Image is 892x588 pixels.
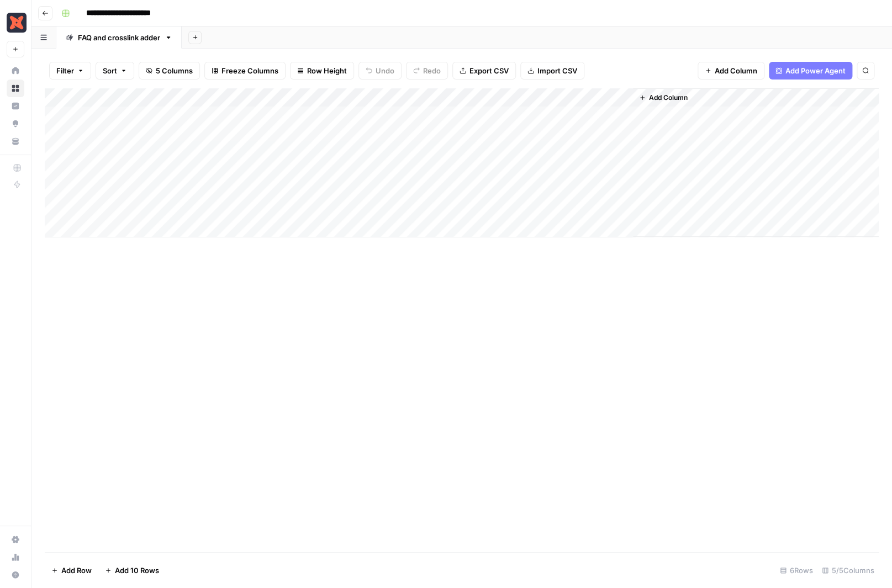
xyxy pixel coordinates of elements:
[358,62,402,80] button: Undo
[61,565,92,576] span: Add Row
[715,65,757,76] span: Add Column
[649,93,688,103] span: Add Column
[698,62,764,80] button: Add Column
[221,65,278,76] span: Freeze Columns
[115,565,159,576] span: Add 10 Rows
[452,62,516,80] button: Export CSV
[7,80,24,97] a: Browse
[204,62,286,80] button: Freeze Columns
[469,65,509,76] span: Export CSV
[785,65,846,76] span: Add Power Agent
[7,13,27,33] img: Marketing - dbt Labs Logo
[56,27,182,49] a: FAQ and crosslink adder
[103,65,117,76] span: Sort
[7,133,24,150] a: Your Data
[45,561,98,579] button: Add Row
[635,91,692,105] button: Add Column
[7,548,24,566] a: Usage
[537,65,577,76] span: Import CSV
[290,62,354,80] button: Row Height
[520,62,584,80] button: Import CSV
[769,62,852,80] button: Add Power Agent
[406,62,448,80] button: Redo
[376,65,394,76] span: Undo
[7,566,24,584] button: Help + Support
[78,32,160,43] div: FAQ and crosslink adder
[56,65,74,76] span: Filter
[7,97,24,115] a: Insights
[96,62,134,80] button: Sort
[7,9,24,36] button: Workspace: Marketing - dbt Labs
[49,62,91,80] button: Filter
[98,561,166,579] button: Add 10 Rows
[7,62,24,80] a: Home
[156,65,193,76] span: 5 Columns
[775,561,817,579] div: 6 Rows
[7,115,24,133] a: Opportunities
[817,561,879,579] div: 5/5 Columns
[139,62,200,80] button: 5 Columns
[307,65,347,76] span: Row Height
[7,531,24,548] a: Settings
[423,65,441,76] span: Redo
